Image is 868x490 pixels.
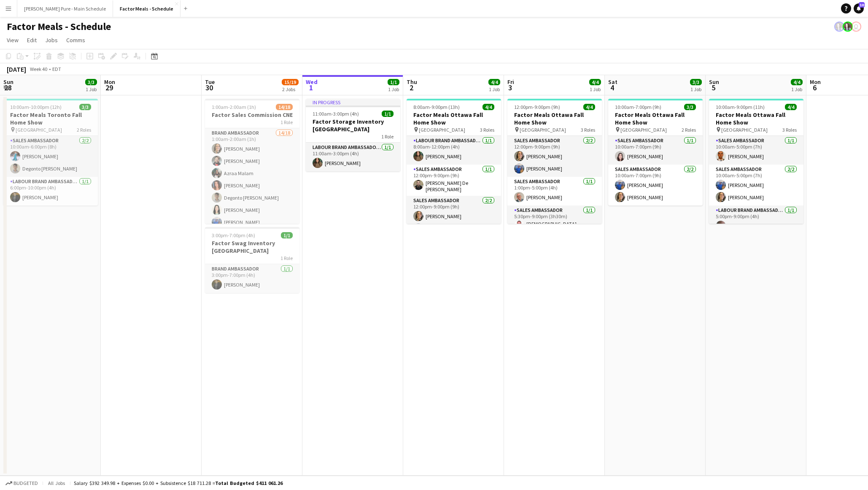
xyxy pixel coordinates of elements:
[16,127,62,133] span: [GEOGRAPHIC_DATA]
[306,118,400,133] h3: Factor Storage Inventory [GEOGRAPHIC_DATA]
[589,79,601,85] span: 4/4
[608,165,703,206] app-card-role: Sales Ambassador2/210:00am-7:00pm (9h)[PERSON_NAME][PERSON_NAME]
[282,79,299,85] span: 15/19
[407,111,501,126] h3: Factor Meals Ottawa Fall Home Show
[514,104,560,110] span: 12:00pm-9:00pm (9h)
[809,83,821,92] span: 6
[276,104,293,110] span: 14/18
[782,127,797,133] span: 3 Roles
[507,111,602,126] h3: Factor Meals Ottawa Fall Home Show
[682,127,696,133] span: 2 Roles
[583,104,595,110] span: 4/4
[684,104,696,110] span: 3/3
[27,36,37,44] span: Edit
[205,128,299,368] app-card-role: Brand Ambassador14/181:00am-2:00am (1h)[PERSON_NAME][PERSON_NAME]Azraa Malam[PERSON_NAME]Degonto ...
[212,104,256,110] span: 1:00am-2:00am (1h)
[63,35,89,46] a: Comms
[66,36,85,44] span: Comms
[205,264,299,293] app-card-role: Brand Ambassador1/13:00pm-7:00pm (4h)[PERSON_NAME]
[42,35,61,46] a: Jobs
[212,232,255,238] span: 3:00pm-7:00pm (4h)
[405,83,417,92] span: 2
[280,255,293,261] span: 1 Role
[709,78,719,86] span: Sun
[13,480,38,486] span: Budgeted
[489,86,500,92] div: 1 Job
[281,232,293,238] span: 1/1
[28,66,49,72] span: Week 40
[620,127,667,133] span: [GEOGRAPHIC_DATA]
[215,480,283,486] span: Total Budgeted $411 061.26
[10,104,62,110] span: 10:00am-10:00pm (12h)
[608,78,617,86] span: Sat
[488,79,500,85] span: 4/4
[854,3,864,14] a: 10
[507,78,514,86] span: Fri
[506,83,514,92] span: 3
[388,86,399,92] div: 1 Job
[407,196,501,237] app-card-role: Sales Ambassador2/212:00pm-9:00pm (9h)[PERSON_NAME]
[419,127,465,133] span: [GEOGRAPHIC_DATA]
[785,104,797,110] span: 4/4
[721,127,768,133] span: [GEOGRAPHIC_DATA]
[507,99,602,224] app-job-card: 12:00pm-9:00pm (9h)4/4Factor Meals Ottawa Fall Home Show [GEOGRAPHIC_DATA]3 RolesSales Ambassador...
[205,99,299,224] app-job-card: 1:00am-2:00am (1h)14/18Factor Sales Commission CNE1 RoleBrand Ambassador14/181:00am-2:00am (1h)[P...
[77,127,91,133] span: 2 Roles
[205,111,299,119] h3: Factor Sales Commission CNE
[381,133,394,140] span: 1 Role
[690,86,701,92] div: 1 Job
[851,22,861,32] app-user-avatar: Tifany Scifo
[282,86,298,92] div: 2 Jobs
[306,99,400,106] div: In progress
[52,66,61,72] div: EDT
[104,78,115,86] span: Mon
[407,165,501,196] app-card-role: Sales Ambassador1/112:00pm-9:00pm (9h)[PERSON_NAME] De [PERSON_NAME]
[3,136,98,177] app-card-role: Sales Ambassador2/210:00am-6:00pm (8h)[PERSON_NAME]Degonto [PERSON_NAME]
[382,111,394,117] span: 1/1
[407,99,501,224] app-job-card: 8:00am-9:00pm (13h)4/4Factor Meals Ottawa Fall Home Show [GEOGRAPHIC_DATA]3 RolesLabour Brand Amb...
[843,22,853,32] app-user-avatar: Ashleigh Rains
[709,136,803,165] app-card-role: Sales Ambassador1/110:00am-5:00pm (7h)[PERSON_NAME]
[810,78,821,86] span: Mon
[834,22,844,32] app-user-avatar: Ashleigh Rains
[690,79,702,85] span: 3/3
[407,78,417,86] span: Thu
[608,99,703,206] div: 10:00am-7:00pm (9h)3/3Factor Meals Ottawa Fall Home Show [GEOGRAPHIC_DATA]2 RolesSales Ambassador...
[313,111,359,117] span: 11:00am-3:00pm (4h)
[7,36,19,44] span: View
[709,99,803,224] app-job-card: 10:00am-9:00pm (11h)4/4Factor Meals Ottawa Fall Home Show [GEOGRAPHIC_DATA]3 RolesSales Ambassado...
[3,35,22,46] a: View
[280,119,293,125] span: 1 Role
[507,136,602,177] app-card-role: Sales Ambassador2/212:00pm-9:00pm (9h)[PERSON_NAME][PERSON_NAME]
[608,136,703,165] app-card-role: Sales Ambassador1/110:00am-7:00pm (9h)[PERSON_NAME]
[3,99,98,206] app-job-card: 10:00am-10:00pm (12h)3/3Factor Meals Toronto Fall Home Show [GEOGRAPHIC_DATA]2 RolesSales Ambassa...
[85,79,97,85] span: 3/3
[3,177,98,206] app-card-role: Labour Brand Ambassadors1/16:00pm-10:00pm (4h)[PERSON_NAME]
[480,127,494,133] span: 3 Roles
[3,111,98,126] h3: Factor Meals Toronto Fall Home Show
[590,86,601,92] div: 1 Job
[306,99,400,171] app-job-card: In progress11:00am-3:00pm (4h)1/1Factor Storage Inventory [GEOGRAPHIC_DATA]1 RoleLabour Brand Amb...
[791,79,803,85] span: 4/4
[791,86,802,92] div: 1 Job
[413,104,460,110] span: 8:00am-9:00pm (13h)
[79,104,91,110] span: 3/3
[305,83,318,92] span: 1
[204,83,215,92] span: 30
[407,136,501,165] app-card-role: Labour Brand Ambassadors1/18:00am-12:00pm (4h)[PERSON_NAME]
[709,165,803,206] app-card-role: Sales Ambassador2/210:00am-5:00pm (7h)[PERSON_NAME][PERSON_NAME]
[3,78,13,86] span: Sun
[205,239,299,254] h3: Factor Swag Inventory [GEOGRAPHIC_DATA]
[46,480,67,486] span: All jobs
[86,86,97,92] div: 1 Job
[7,65,26,73] div: [DATE]
[708,83,719,92] span: 5
[205,227,299,293] app-job-card: 3:00pm-7:00pm (4h)1/1Factor Swag Inventory [GEOGRAPHIC_DATA]1 RoleBrand Ambassador1/13:00pm-7:00p...
[113,0,181,17] button: Factor Meals - Schedule
[507,177,602,206] app-card-role: Sales Ambassador1/11:00pm-5:00pm (4h)[PERSON_NAME]
[859,2,865,8] span: 10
